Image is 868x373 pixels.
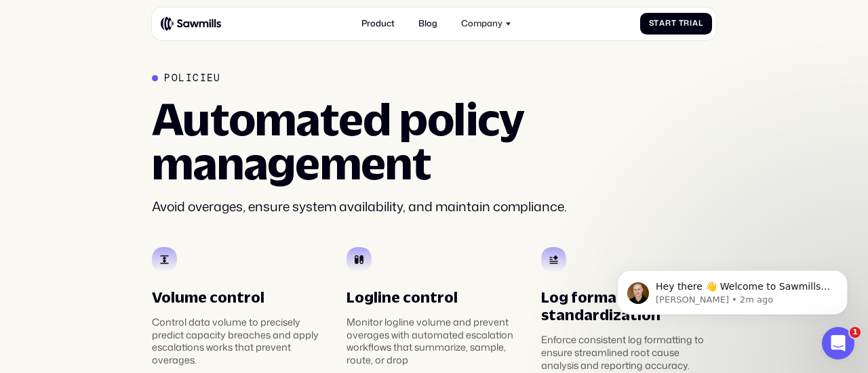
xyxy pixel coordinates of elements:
[597,242,868,336] iframe: Intercom notifications message
[347,316,522,367] div: Monitor logline volume and prevent overages with automated escalation workflows that summarize, s...
[692,19,698,28] span: a
[347,288,522,306] div: Logline control
[152,288,328,306] div: Volume control
[684,19,690,28] span: r
[541,288,717,324] div: Log format standardization
[152,97,716,185] h2: Automated policy management
[671,19,677,28] span: t
[461,18,502,28] div: Company
[698,19,703,28] span: l
[640,13,712,35] a: StartTrial
[679,19,684,28] span: T
[690,19,692,28] span: i
[541,334,717,372] div: Enforce consistent log formatting to ensure streamlined root cause analysis and reporting accuracy.
[665,19,671,28] span: r
[654,19,659,28] span: t
[659,19,665,28] span: a
[152,316,328,367] div: Control data volume to precisely predict capacity breaches and apply escalations works that preve...
[649,19,654,28] span: S
[164,72,221,84] div: PolicieU
[412,12,443,36] a: Blog
[455,12,518,36] div: Company
[152,198,716,216] div: Avoid overages, ensure system availability, and maintain compliance.
[355,12,401,36] a: Product
[850,327,861,338] span: 1
[822,327,854,359] iframe: Intercom live chat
